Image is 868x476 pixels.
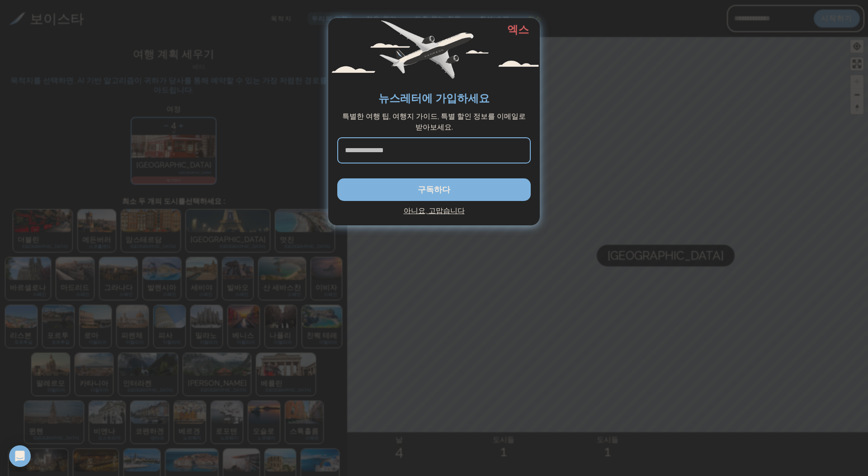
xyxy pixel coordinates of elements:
font: 구독하다 [418,185,450,194]
font: 엑스 [507,23,529,36]
button: 구독하다 [337,178,531,201]
font: 아니요, 고맙습니다 [404,206,465,215]
img: 아보패스 비행기 비행 [328,18,540,81]
div: 인터콤 메신저 열기 [9,445,31,467]
font: 뉴스레터에 가입하세요 [378,92,490,105]
font: 특별한 여행 팁, 여행지 가이드, 특별 할인 정보를 이메일로 받아보세요. [342,112,526,131]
